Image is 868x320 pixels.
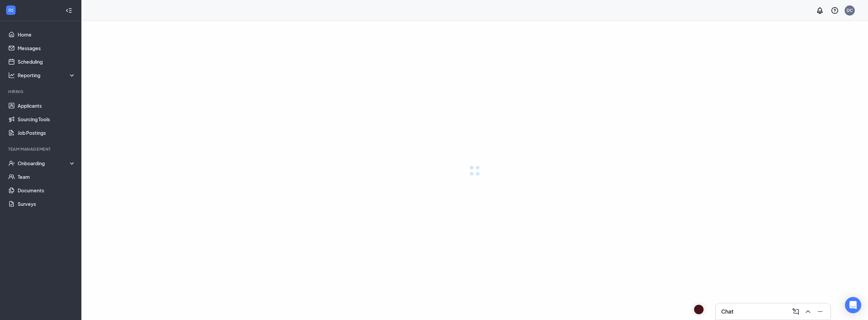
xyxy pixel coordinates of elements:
[8,146,74,152] div: Team Management
[7,7,14,14] svg: WorkstreamLogo
[816,6,824,15] svg: Notifications
[8,160,15,167] svg: UserCheck
[65,7,72,14] svg: Collapse
[802,306,813,317] button: ChevronUp
[847,7,853,13] div: DC
[18,126,76,140] a: Job Postings
[792,307,800,316] svg: ComposeMessage
[18,41,76,55] a: Messages
[8,72,15,79] svg: Analysis
[18,170,76,184] a: Team
[18,55,76,68] a: Scheduling
[18,197,76,211] a: Surveys
[18,112,76,126] a: Sourcing Tools
[721,308,733,315] h3: Chat
[18,72,76,79] div: Reporting
[814,306,825,317] button: Minimize
[790,306,801,317] button: ComposeMessage
[8,89,74,94] div: Hiring
[18,160,76,167] div: Onboarding
[18,99,76,112] a: Applicants
[18,184,76,197] a: Documents
[845,297,861,313] div: Open Intercom Messenger
[816,307,824,316] svg: Minimize
[18,28,76,41] a: Home
[831,6,839,15] svg: QuestionInfo
[804,307,812,316] svg: ChevronUp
